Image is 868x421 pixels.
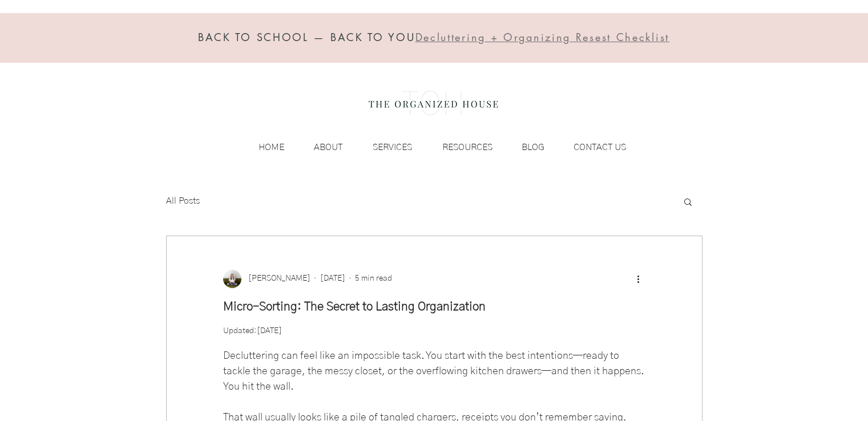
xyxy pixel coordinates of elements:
p: RESOURCES [437,139,498,156]
a: SERVICES [348,139,418,156]
p: HOME [253,139,290,156]
h1: Micro-Sorting: The Secret to Lasting Organization [223,298,645,315]
a: RESOURCES [418,139,498,156]
span: Dec 18, 2024 [257,327,282,335]
a: All Posts [166,195,200,207]
img: the organized house [364,80,503,126]
nav: Site [235,139,632,156]
a: Decluttering + Organizing Resest Checklist [415,33,669,43]
p: CONTACT US [568,139,632,156]
span: Decluttering + Organizing Resest Checklist [415,30,669,44]
nav: Blog [164,179,671,224]
p: BLOG [516,139,550,156]
a: CONTACT US [550,139,632,156]
a: BLOG [498,139,550,156]
span: Decluttering can feel like an impossible task. You start with the best intentions—ready to tackle... [223,351,645,392]
a: HOME [235,139,290,156]
div: Search [683,197,693,206]
a: ABOUT [290,139,348,156]
button: More actions [632,272,645,286]
span: Sep 29, 2024 [320,274,345,282]
span: BACK TO SCHOOL — BACK TO YOU [198,30,415,44]
p: ABOUT [308,139,348,156]
span: 5 min read [355,274,392,282]
p: Updated: [223,325,645,337]
p: SERVICES [367,139,418,156]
